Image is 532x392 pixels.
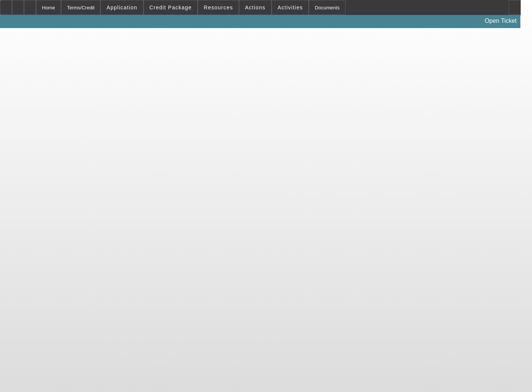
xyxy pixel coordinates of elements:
button: Credit Package [144,0,197,15]
span: Credit Package [149,4,192,10]
span: Application [106,4,137,10]
button: Application [101,0,143,15]
span: Actions [245,4,266,10]
span: Activities [278,4,303,10]
button: Actions [239,0,271,15]
span: Resources [204,4,233,10]
button: Resources [198,0,239,15]
a: Open Ticket [482,15,520,27]
button: Activities [272,0,309,15]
